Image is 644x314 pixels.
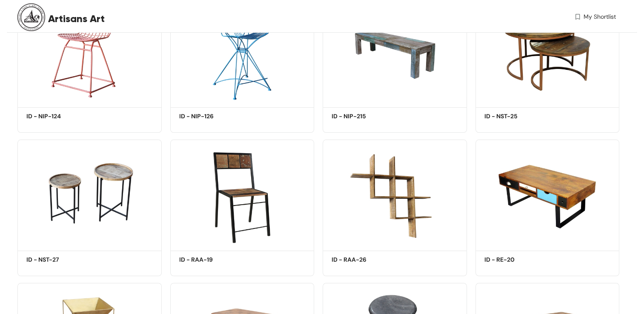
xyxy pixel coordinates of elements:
[323,140,467,248] img: 758520a0-a227-4a73-bbb4-38acf99112e0
[332,112,404,121] h5: ID - NIP-215
[475,140,620,248] img: 1640104d-1c67-441b-a788-aa4eb2c70152
[179,112,252,121] h5: ID - NIP-126
[179,255,252,264] h5: ID - RAA-19
[484,112,557,121] h5: ID - NST-25
[17,3,45,31] img: Buyer Portal
[574,12,581,21] img: wishlist
[26,255,99,264] h5: ID - NST-27
[170,140,315,248] img: 43420bf0-b031-4193-95f4-971ef6afaaf3
[17,140,162,248] img: 7dfb9cc2-5c02-4c6c-85db-10a0f0c64375
[484,255,557,264] h5: ID - RE-20
[332,255,404,264] h5: ID - RAA-26
[584,12,616,21] span: My Shortlist
[26,112,99,121] h5: ID - NIP-124
[48,11,105,26] span: Artisans Art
